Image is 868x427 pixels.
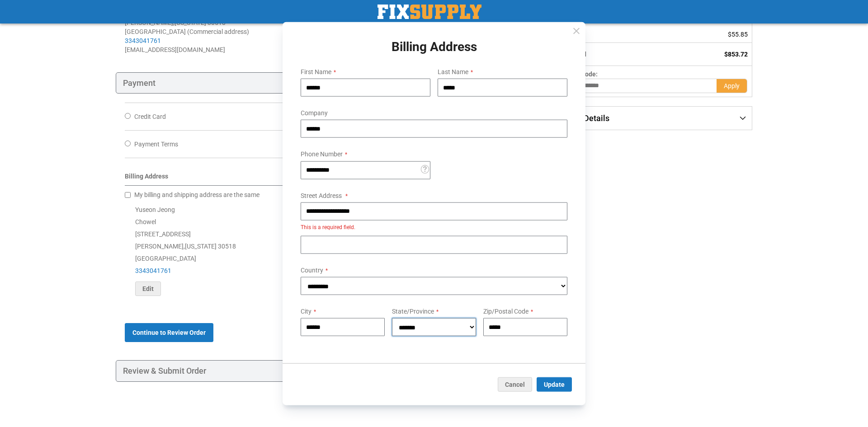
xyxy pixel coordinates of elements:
[392,308,434,315] span: State/Province
[717,79,747,93] button: Apply
[135,267,171,274] a: 3343041761
[134,141,178,148] span: Payment Terms
[132,329,206,336] span: Continue to Review Order
[544,381,565,388] span: Update
[125,204,518,296] div: Yuseon Jeong Chowel [STREET_ADDRESS] [PERSON_NAME] , 30518 [GEOGRAPHIC_DATA]
[301,224,355,230] span: This is a required field.
[125,37,161,44] a: 3343041761
[301,109,328,117] span: Company
[293,40,575,54] h1: Billing Address
[125,172,518,186] div: Billing Address
[724,51,748,58] span: $853.72
[135,282,161,296] button: Edit
[301,68,331,75] span: First Name
[301,192,342,199] span: Street Address
[301,308,311,315] span: City
[728,31,748,38] span: $55.85
[549,26,667,43] th: Tax
[142,285,154,292] span: Edit
[301,267,323,274] span: Country
[116,72,527,94] div: Payment
[175,19,206,26] span: [US_STATE]
[134,113,166,120] span: Credit Card
[537,377,572,392] button: Update
[301,150,343,158] span: Phone Number
[377,5,481,19] a: store logo
[377,5,481,19] img: Fix Industrial Supply
[505,381,525,388] span: Cancel
[185,243,217,250] span: [US_STATE]
[134,191,259,198] span: My billing and shipping address are the same
[498,377,532,392] button: Cancel
[438,68,468,75] span: Last Name
[724,82,740,89] span: Apply
[125,46,225,53] span: [EMAIL_ADDRESS][DOMAIN_NAME]
[116,360,527,382] div: Review & Submit Order
[125,323,213,342] button: Continue to Review Order
[483,308,528,315] span: Zip/Postal Code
